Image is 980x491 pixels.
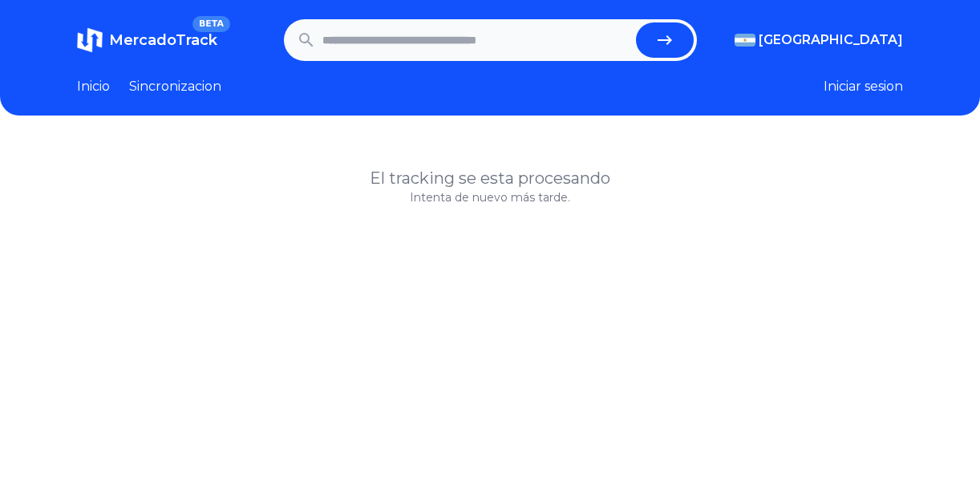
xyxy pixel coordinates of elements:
[77,189,903,205] p: Intenta de nuevo más tarde.
[824,77,903,96] button: Iniciar sesion
[735,30,903,50] button: [GEOGRAPHIC_DATA]
[77,77,110,96] a: Inicio
[129,77,221,96] a: Sincronizacion
[77,27,217,53] a: MercadoTrackBETA
[109,31,217,49] span: MercadoTrack
[192,16,230,32] span: BETA
[735,34,755,47] img: Argentina
[759,30,903,50] span: [GEOGRAPHIC_DATA]
[77,167,903,189] h1: El tracking se esta procesando
[77,27,103,53] img: MercadoTrack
